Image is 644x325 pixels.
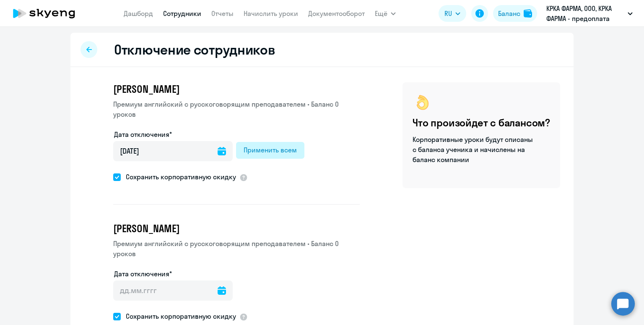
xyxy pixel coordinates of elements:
a: Сотрудники [163,9,201,18]
span: Ещё [375,8,387,18]
span: Сохранить корпоративную скидку [121,311,236,321]
img: balance [524,9,532,18]
a: Отчеты [211,9,234,18]
p: Премиум английский с русскоговорящим преподавателем • Баланс 0 уроков [113,99,360,119]
button: RU [439,5,466,22]
a: Начислить уроки [244,9,298,18]
input: дд.мм.гггг [113,141,233,161]
img: ok [413,92,433,113]
p: Корпоративные уроки будут списаны с баланса ученика и начислены на баланс компании [413,134,534,165]
div: Применить всем [244,145,297,155]
span: [PERSON_NAME] [113,222,179,235]
label: Дата отключения* [114,129,172,139]
input: дд.мм.гггг [113,280,233,301]
button: КРКА ФАРМА, ООО, КРКА ФАРМА - предоплата [542,3,637,24]
div: Баланс [498,8,520,18]
span: [PERSON_NAME] [113,82,179,96]
h4: Что произойдет с балансом? [413,116,550,129]
button: Балансbalance [493,5,537,22]
button: Применить всем [236,142,304,159]
h2: Отключение сотрудников [114,41,275,58]
label: Дата отключения* [114,269,172,279]
button: Ещё [375,5,396,22]
span: Сохранить корпоративную скидку [121,172,236,182]
a: Дашборд [124,9,153,18]
p: КРКА ФАРМА, ООО, КРКА ФАРМА - предоплата [546,3,624,24]
span: RU [444,8,452,18]
p: Премиум английский с русскоговорящим преподавателем • Баланс 0 уроков [113,239,360,259]
a: Документооборот [308,9,365,18]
